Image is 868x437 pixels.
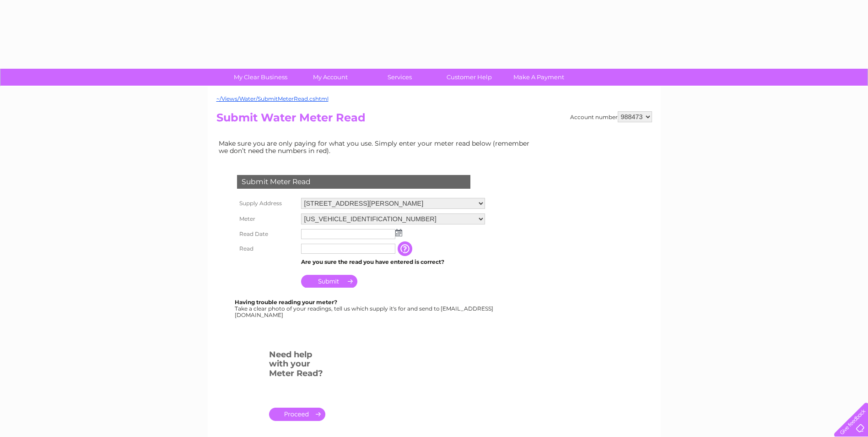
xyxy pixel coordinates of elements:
[501,69,577,86] a: Make A Payment
[235,299,495,318] div: Take a clear photo of your readings, tell us which supply it's for and send to [EMAIL_ADDRESS][DO...
[269,348,325,383] h3: Need help with your Meter Read?
[216,95,329,102] a: ~/Views/Water/SubmitMeterRead.cshtml
[235,241,299,256] th: Read
[223,69,298,86] a: My Clear Business
[216,111,652,129] h2: Submit Water Meter Read
[235,211,299,227] th: Meter
[570,111,652,122] div: Account number
[299,256,487,268] td: Are you sure the read you have entered is correct?
[431,69,507,86] a: Customer Help
[398,241,414,256] input: Information
[395,229,402,236] img: ...
[292,69,368,86] a: My Account
[301,275,357,288] input: Submit
[269,408,325,421] a: .
[235,299,337,306] b: Having trouble reading your meter?
[216,137,537,157] td: Make sure you are only paying for what you use. Simply enter your meter read below (remember we d...
[235,196,299,211] th: Supply Address
[362,69,437,86] a: Services
[237,175,470,189] div: Submit Meter Read
[235,227,299,241] th: Read Date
